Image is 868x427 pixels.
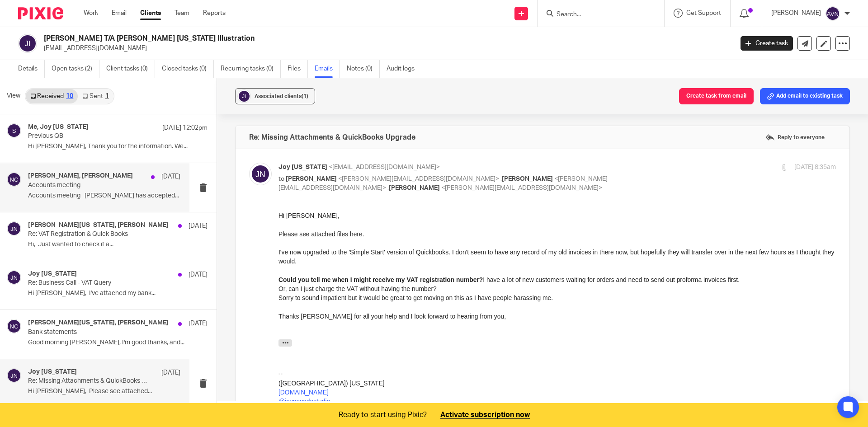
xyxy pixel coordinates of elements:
img: svg%3E [7,123,21,138]
h4: [PERSON_NAME], [PERSON_NAME] [28,172,133,180]
input: Search [556,11,637,19]
button: Associated clients(1) [235,88,315,104]
span: <[EMAIL_ADDRESS][DOMAIN_NAME]> [329,164,440,170]
img: Pixie [18,7,63,19]
a: Sent1 [78,89,113,103]
h4: [PERSON_NAME][US_STATE], [PERSON_NAME] [28,319,169,327]
h4: Joy [US_STATE] [28,270,77,278]
img: svg%3E [7,319,21,333]
img: svg%3E [237,89,251,103]
span: [PERSON_NAME] [389,185,440,191]
p: Re: VAT Registration & Quick Books [28,230,172,238]
p: [DATE] [189,270,208,279]
a: Reports [203,9,226,18]
p: Hi [PERSON_NAME], Please see attached... [28,388,180,395]
p: Hi [PERSON_NAME], I've attached my bank... [28,290,208,297]
img: svg%3E [249,163,272,185]
h4: Joy [US_STATE] [28,368,77,376]
span: to [278,176,284,182]
p: [DATE] [189,319,208,328]
img: svg%3E [7,368,21,383]
p: Accounts meeting [28,182,150,189]
p: Accounts meeting [PERSON_NAME] has accepted... [28,192,180,200]
img: svg%3E [7,270,21,285]
img: svg%3E [826,6,840,21]
button: Add email to existing task [760,88,850,104]
p: Hi [PERSON_NAME], Thank you for the information. We... [28,143,208,150]
a: Recurring tasks (0) [221,60,281,78]
p: Good morning [PERSON_NAME], I'm good thanks, and... [28,339,208,347]
a: Details [18,60,45,78]
p: Hi, Just wanted to check if a... [28,241,208,249]
a: Email [112,9,127,18]
a: Notes (0) [347,60,380,78]
p: [DATE] [161,368,180,377]
p: Previous QB [28,132,172,140]
a: Closed tasks (0) [162,60,214,78]
span: [PERSON_NAME] [502,176,553,182]
p: [EMAIL_ADDRESS][DOMAIN_NAME] [44,44,727,53]
p: [DATE] [189,221,208,230]
h2: [PERSON_NAME] T/A [PERSON_NAME] [US_STATE] Illustration [44,34,590,43]
h4: Me, Joy [US_STATE] [28,123,89,131]
a: Work [84,9,98,18]
p: Re: Missing Attachments & QuickBooks Upgrade [28,377,150,385]
a: Emails [315,60,340,78]
a: Received10 [26,89,78,103]
span: <[PERSON_NAME][EMAIL_ADDRESS][DOMAIN_NAME]> [338,176,499,182]
h4: [PERSON_NAME][US_STATE], [PERSON_NAME] [28,221,169,229]
span: View [7,91,20,101]
span: Associated clients [255,94,308,99]
img: svg%3E [18,34,37,53]
span: , [500,176,502,182]
span: <[PERSON_NAME][EMAIL_ADDRESS][DOMAIN_NAME]> [441,185,602,191]
span: Get Support [686,10,721,16]
p: [DATE] 8:35am [794,163,836,172]
a: Clients [140,9,161,18]
div: 1 [105,93,109,99]
img: svg%3E [7,172,21,187]
h4: Re: Missing Attachments & QuickBooks Upgrade [249,133,415,142]
p: Bank statements [28,328,172,336]
span: [PERSON_NAME] [286,176,337,182]
a: Create task [741,36,793,51]
span: (1) [302,94,308,99]
a: Client tasks (0) [106,60,155,78]
span: Joy [US_STATE] [278,164,327,170]
p: [DATE] 12:02pm [162,123,208,132]
a: Files [288,60,308,78]
a: Audit logs [387,60,421,78]
p: Re: Business Call - VAT Query [28,279,172,287]
a: Team [175,9,189,18]
p: [DATE] [161,172,180,181]
p: [PERSON_NAME] [771,9,821,18]
span: , [387,185,389,191]
label: Reply to everyone [763,131,827,144]
div: 10 [66,93,73,99]
a: Open tasks (2) [52,60,99,78]
button: Create task from email [679,88,754,104]
img: svg%3E [7,221,21,236]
